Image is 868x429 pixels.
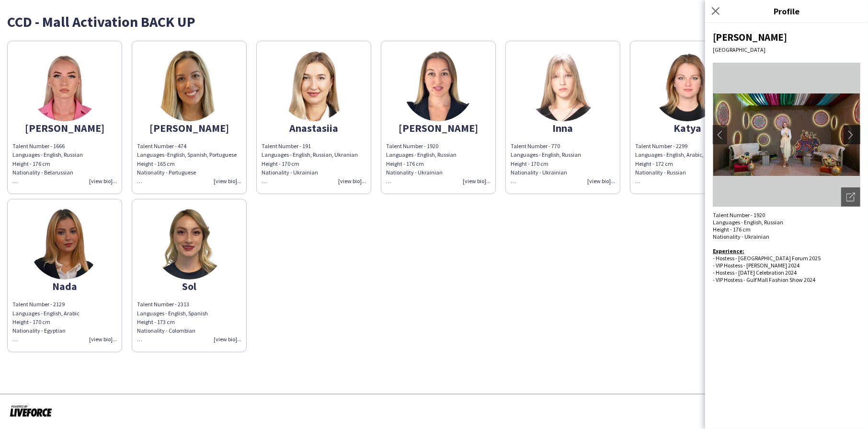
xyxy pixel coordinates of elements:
[29,208,101,279] img: thumb-127a73c4-72f8-4817-ad31-6bea1b145d02.png
[10,404,52,417] img: Powered by Liveforce
[137,282,241,290] div: Sol
[386,124,491,132] div: [PERSON_NAME]
[635,124,740,132] div: Katya
[713,211,783,240] span: Talent Number - 1920 Languages - English, Russian Height - 176 cm Nationality - Ukrainian
[511,124,615,132] div: Inna
[713,63,860,207] img: Crew avatar or photo
[511,169,567,176] span: Nationality - Ukrainian
[262,124,366,132] div: Anastasiia
[386,142,457,185] span: Talent Number - 1920 Languages - English, Russian Height - 176 cm Nationality - Ukrainian
[713,276,860,283] div: - VIP Hostess - Gulf Mall Fashion Show 2024
[635,142,724,185] span: Talent Number - 2299 Languages - English, Arabic, Russian Height - 172 cm Nationality - Russian
[29,49,101,121] img: thumb-66016a75671fc.jpeg
[262,168,366,177] div: Nationality - Ukrainian
[402,49,474,121] img: thumb-ec00268c-6805-4636-9442-491a60bed0e9.png
[511,151,581,158] span: Languages - English, Russian
[705,5,868,17] h3: Profile
[137,168,241,186] div: Nationality - Portuguese
[527,49,599,121] img: thumb-73ae04f4-6c9a-49e3-bbd0-4b72125e7bf4.png
[511,160,548,167] span: Height - 170 cm
[137,142,186,158] span: Talent Number - 474 Languages -
[12,301,80,343] span: Talent Number - 2129 Languages - English, Arabic Height - 170 cm Nationality - Egyptian
[713,255,860,269] div: - Hostess - [GEOGRAPHIC_DATA] Forum 2025 - VIP Hostess - [PERSON_NAME] 2024
[262,142,358,167] span: Talent Number - 191 Languages - English, Russian, Ukranian Height - 170 cm
[278,49,350,121] img: thumb-52a3d824-ddfa-4a38-a76e-c5eaf954a1e1.png
[713,247,744,255] b: Experience:
[153,49,225,121] img: thumb-c495bd05-efe2-4577-82d0-4477ed5da2d9.png
[713,31,860,44] div: [PERSON_NAME]
[137,301,208,343] span: Talent Number - 2313 Languages - English, Spanish Height - 173 cm Nationality - Colombian
[137,160,175,167] span: Height - 165 cm
[137,124,241,132] div: [PERSON_NAME]
[12,282,117,290] div: Nada
[12,124,117,132] div: [PERSON_NAME]
[511,142,560,150] span: Talent Number - 770
[167,151,237,158] span: English, Spanish, Portuguese
[153,208,225,279] img: thumb-bdd9a070-a58f-4802-a4fa-63606ae1fa6c.png
[713,46,860,53] div: [GEOGRAPHIC_DATA]
[12,142,83,185] span: Talent Number - 1666 Languages - English, Russian Height - 176 cm Nationality - Belarussian
[841,187,860,207] div: Open photos pop-in
[713,269,860,276] div: - Hostess - [DATE] Celebration 2024
[7,14,861,29] div: CCD - Mall Activation BACK UP
[651,49,723,121] img: thumb-b9632d01-66db-4e9f-a951-87ed86672750.png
